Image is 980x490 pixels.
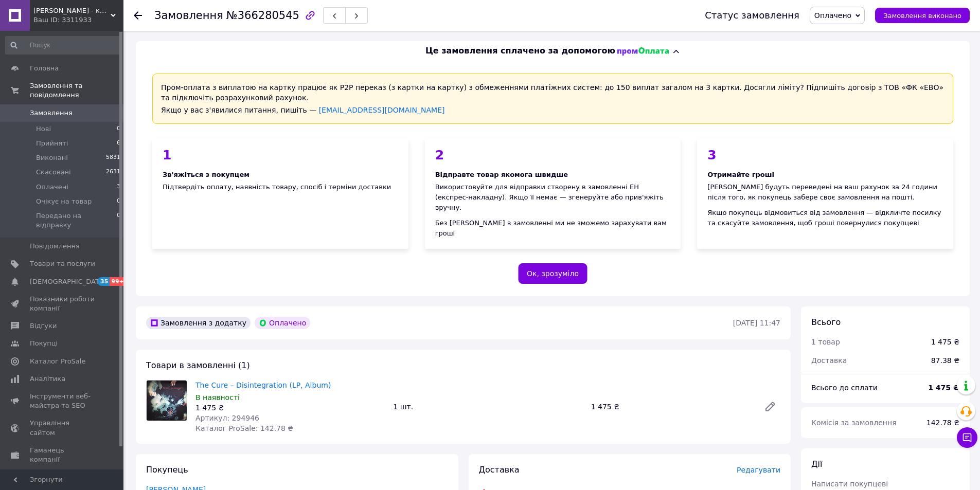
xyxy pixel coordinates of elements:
div: Підтвердіть оплату, наявність товару, спосіб і терміни доставки [152,138,408,249]
div: 2 [435,149,671,161]
span: Замовлення [154,9,223,22]
time: [DATE] 11:47 [733,319,780,327]
span: Аналітика [30,374,65,384]
span: Артикул: 294946 [195,414,259,422]
span: Оплачені [36,183,68,192]
span: Написати покупцеві [811,480,888,488]
span: Інструменти веб-майстра та SEO [30,392,95,410]
span: Очікує на товар [36,197,92,206]
button: Замовлення виконано [875,8,970,23]
span: Замовлення та повідомлення [30,81,123,100]
span: Оплачено [814,11,851,20]
span: 0 [117,211,120,230]
a: [EMAIL_ADDRESS][DOMAIN_NAME] [319,106,445,114]
span: Головна [30,64,59,73]
span: Хитун-Бовтун - книги та вініл [33,6,111,15]
span: Комісія за замовлення [811,419,897,427]
div: Без [PERSON_NAME] в замовленні ми не зможемо зарахувати вам гроші [435,218,671,239]
input: Пошук [5,36,121,55]
span: Нові [36,124,51,134]
span: Це замовлення сплачено за допомогою [425,45,615,57]
div: Пром-оплата з виплатою на картку працює як P2P переказ (з картки на картку) з обмеженнями платіжн... [152,74,953,124]
span: 99+ [110,277,127,286]
span: Всього [811,317,841,327]
div: Статус замовлення [705,10,799,21]
b: 1 475 ₴ [928,384,959,392]
span: Виконані [36,153,68,162]
span: Показники роботи компанії [30,295,95,313]
span: Каталог ProSale: 142.78 ₴ [195,424,293,432]
span: 6 [117,139,120,148]
button: Ок, зрозуміло [518,263,587,284]
div: Оплачено [255,317,310,329]
div: Замовлення з додатку [146,317,251,329]
span: Скасовані [36,168,71,177]
span: Доставка [811,356,847,365]
span: 142.78 ₴ [926,419,959,427]
div: 3 [707,149,943,161]
span: 5831 [106,153,120,162]
span: Покупець [146,465,188,475]
span: 2631 [106,168,120,177]
span: Відправте товар якомога швидше [435,171,568,178]
div: Якщо у вас з'явилися питання, пишіть — [161,105,945,115]
span: Замовлення виконано [883,12,961,20]
div: 1 475 ₴ [931,337,959,347]
span: Доставка [479,465,520,475]
span: Відгуки [30,321,57,331]
span: Повідомлення [30,242,80,251]
div: 1 шт. [389,400,586,414]
span: Прийняті [36,139,68,148]
a: Редагувати [760,396,780,417]
span: Замовлення [30,108,73,118]
span: Дії [811,459,822,469]
div: Використовуйте для відправки створену в замовленні ЕН (експрес-накладну). Якщо її немає — згенеру... [435,182,671,213]
span: [DEMOGRAPHIC_DATA] [30,277,106,286]
span: Отримайте гроші [707,171,774,178]
div: 1 475 ₴ [195,403,385,413]
span: Товари в замовленні (1) [146,360,250,370]
div: 87.38 ₴ [925,349,966,372]
span: Товари та послуги [30,259,95,268]
span: Всього до сплати [811,384,878,392]
button: Чат з покупцем [957,427,977,448]
div: Ваш ID: 3311933 [33,15,123,25]
a: The Cure – Disintegration (LP, Album) [195,381,331,389]
div: Якщо покупець відмовиться від замовлення — відкличте посилку та скасуйте замовлення, щоб гроші по... [707,208,943,228]
span: Передано на відправку [36,211,117,230]
span: Гаманець компанії [30,446,95,464]
span: 3 [117,183,120,192]
span: 35 [98,277,110,286]
span: В наявності [195,393,240,402]
span: Покупці [30,339,58,348]
div: 1 475 ₴ [587,400,756,414]
span: 0 [117,197,120,206]
div: 1 [163,149,398,161]
span: 1 товар [811,338,840,346]
span: Управління сайтом [30,419,95,437]
div: [PERSON_NAME] будуть переведені на ваш рахунок за 24 години після того, як покупець забере своє з... [707,182,943,203]
span: №366280545 [226,9,299,22]
span: Редагувати [737,466,780,474]
span: Каталог ProSale [30,357,85,366]
div: Повернутися назад [134,10,142,21]
img: The Cure – Disintegration (LP, Album) [147,380,187,421]
span: 0 [117,124,120,134]
span: Зв'яжіться з покупцем [163,171,250,178]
